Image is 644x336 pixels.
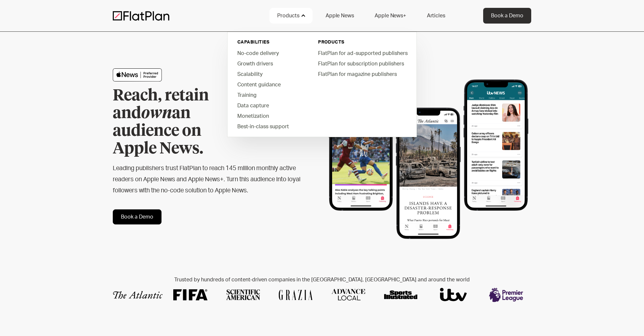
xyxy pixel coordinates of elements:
div: capabilities [237,39,301,45]
a: Scalability [232,69,306,79]
a: Best-in-class support [232,121,306,132]
div: PRODUCTS [318,39,407,45]
div: Products [277,12,299,20]
a: Articles [419,8,453,24]
a: Content guidance [232,79,306,90]
a: Apple News [318,8,362,24]
h2: Trusted by hundreds of content-driven companies in the [GEOGRAPHIC_DATA], [GEOGRAPHIC_DATA] and a... [113,277,531,283]
div: Products [269,8,313,24]
div: Book a Demo [491,12,523,20]
a: Growth drivers [232,58,306,69]
h1: Reach, retain and an audience on Apple News. [113,87,247,158]
a: FlatPlan for magazine publishers [313,69,412,79]
a: Training [232,90,306,100]
h2: Leading publishers trust FlatPlan to reach 145 million monthly active readers on Apple News and A... [113,163,301,196]
a: Monetization [232,111,306,121]
a: FlatPlan for subscription publishers [313,58,412,69]
a: Data capture [232,100,306,111]
a: FlatPlan for ad-supported publishers [313,48,412,58]
em: own [141,106,172,121]
nav: Products [227,29,417,137]
a: Book a Demo [113,209,161,224]
a: Apple News+ [367,8,414,24]
a: Book a Demo [483,8,531,24]
a: No-code delivery [232,48,306,58]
